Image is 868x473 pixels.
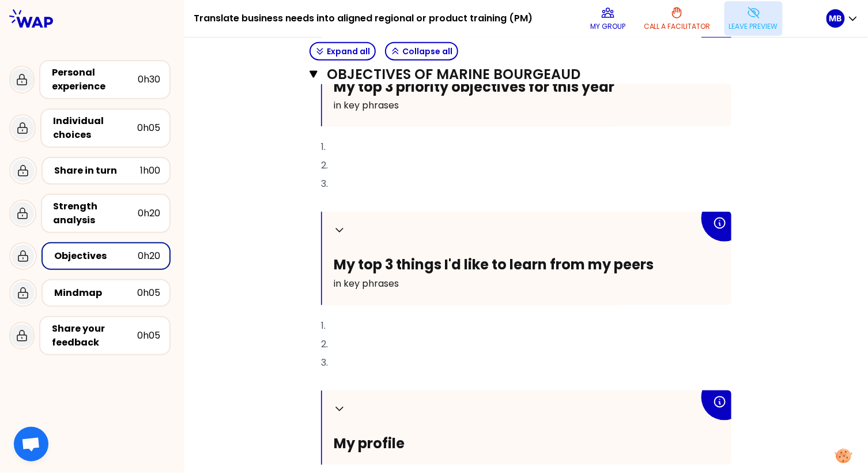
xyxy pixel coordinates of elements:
[334,77,614,96] span: My top 3 priority objectives for this year
[644,22,711,31] p: Call a facilitator
[828,442,859,470] button: Manage your preferences about cookies
[327,65,703,84] h3: Objectives of Marine Bourgeaud
[52,322,137,350] div: Share your feedback
[54,286,137,300] div: Mindmap
[137,329,160,343] div: 0h05
[310,42,376,61] button: Expand all
[138,207,160,220] div: 0h20
[321,177,328,190] span: 3.
[54,200,138,227] div: Strength analysis
[385,42,458,61] button: Collapse all
[829,13,842,24] p: MB
[14,427,48,461] a: Ouvrir le chat
[321,319,326,332] span: 1.
[321,159,328,172] span: 2.
[140,164,160,178] div: 1h00
[639,1,715,36] button: Call a facilitator
[52,66,138,93] div: Personal experience
[334,277,399,291] span: in key phrases
[137,121,160,135] div: 0h05
[137,286,160,300] div: 0h05
[724,1,783,36] button: Leave preview
[54,249,138,263] div: Objectives
[334,434,405,453] span: My profile
[321,140,326,153] span: 1.
[138,249,160,263] div: 0h20
[729,22,778,31] p: Leave preview
[586,1,630,36] button: My group
[827,9,859,28] button: MB
[54,164,140,178] div: Share in turn
[334,99,399,112] span: in key phrases
[138,73,160,87] div: 0h30
[334,256,654,275] span: My top 3 things I'd like to learn from my peers
[321,337,328,351] span: 2.
[310,65,743,84] button: Objectives of Marine Bourgeaud
[321,356,328,369] span: 3.
[590,22,625,31] p: My group
[53,114,137,142] div: Individual choices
